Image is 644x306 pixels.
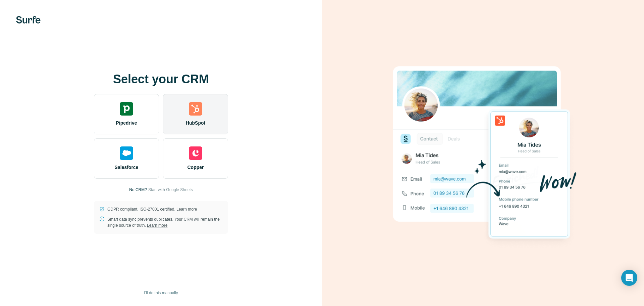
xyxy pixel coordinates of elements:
[94,73,228,86] h1: Select your CRM
[116,120,137,126] span: Pipedrive
[115,164,139,171] span: Salesforce
[186,120,205,126] span: HubSpot
[189,102,202,116] img: hubspot's logo
[389,56,577,251] img: HUBSPOT image
[148,187,193,193] button: Start with Google Sheets
[16,16,41,24] img: Surfe's logo
[139,288,182,298] button: I’ll do this manually
[107,216,223,228] p: Smart data sync prevents duplicates. Your CRM will remain the single source of truth.
[189,146,202,160] img: copper's logo
[176,207,197,212] a: Learn more
[621,270,637,286] div: Open Intercom Messenger
[187,164,204,171] span: Copper
[120,102,133,116] img: pipedrive's logo
[107,206,197,212] p: GDPR compliant. ISO-27001 certified.
[129,187,147,193] p: No CRM?
[144,290,178,296] span: I’ll do this manually
[120,146,133,160] img: salesforce's logo
[147,223,167,228] a: Learn more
